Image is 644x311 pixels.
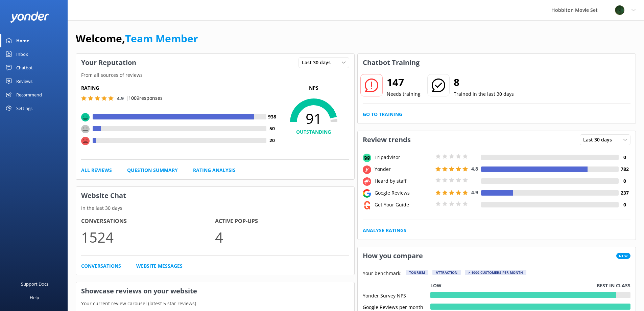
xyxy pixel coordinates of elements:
[387,90,421,98] p: Needs training
[136,262,183,270] a: Website Messages
[619,189,630,197] h4: 237
[16,74,32,88] div: Reviews
[81,166,112,174] a: All Reviews
[583,136,616,143] span: Last 30 days
[373,189,434,197] div: Google Reviews
[363,227,406,234] a: Analyse Ratings
[358,54,425,71] h3: Chatbot Training
[363,270,402,278] p: Your benchmark:
[127,166,178,174] a: Question Summary
[266,113,278,120] h4: 938
[10,12,49,23] img: yonder-white-logo.png
[430,282,442,289] p: Low
[619,177,630,185] h4: 0
[16,102,32,115] div: Settings
[16,34,29,47] div: Home
[619,154,630,161] h4: 0
[471,165,478,172] span: 4.8
[266,125,278,132] h4: 50
[16,88,42,102] div: Recommend
[278,84,349,92] p: NPS
[76,71,354,79] p: From all sources of reviews
[81,84,278,92] h5: Rating
[76,282,354,300] h3: Showcase reviews on your website
[363,111,402,118] a: Go to Training
[373,165,434,173] div: Yonder
[81,262,121,270] a: Conversations
[619,201,630,208] h4: 0
[76,54,141,71] h3: Your Reputation
[406,270,428,275] div: Tourism
[76,300,354,307] p: Your current review carousel (latest 5 star reviews)
[454,90,514,98] p: Trained in the last 30 days
[465,270,526,275] div: > 1000 customers per month
[363,292,430,298] div: Yonder Survey NPS
[616,253,630,259] span: New
[432,270,461,275] div: Attraction
[373,177,434,185] div: Heard by staff
[373,201,434,208] div: Get Your Guide
[266,137,278,144] h4: 20
[76,187,354,204] h3: Website Chat
[117,95,124,102] span: 4.9
[358,247,428,265] h3: How you compare
[454,74,514,90] h2: 8
[358,131,416,149] h3: Review trends
[126,94,163,102] p: | 1009 responses
[597,282,630,289] p: Best in class
[193,166,236,174] a: Rating Analysis
[471,189,478,196] span: 4.9
[215,226,349,248] p: 4
[387,74,421,90] h2: 147
[76,204,354,212] p: In the last 30 days
[81,226,215,248] p: 1524
[615,5,625,15] img: 34-1625720359.png
[81,217,215,226] h4: Conversations
[16,61,33,74] div: Chatbot
[215,217,349,226] h4: Active Pop-ups
[76,30,198,47] h1: Welcome,
[30,291,39,304] div: Help
[278,128,349,136] h4: OUTSTANDING
[373,154,434,161] div: Tripadvisor
[278,110,349,127] span: 91
[619,165,630,173] h4: 782
[363,304,430,310] div: Google Reviews per month
[21,277,48,291] div: Support Docs
[125,31,198,45] a: Team Member
[302,59,335,66] span: Last 30 days
[16,47,28,61] div: Inbox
